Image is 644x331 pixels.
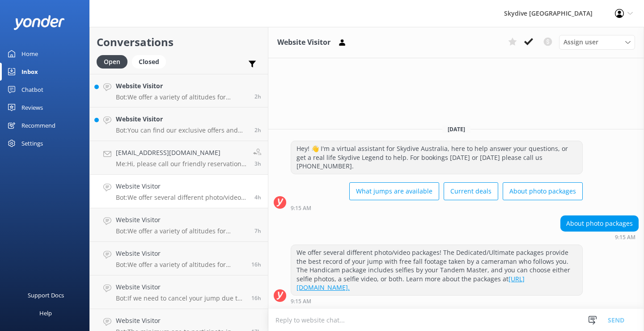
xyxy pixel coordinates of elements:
a: Open [97,56,132,66]
strong: 9:15 AM [291,299,311,304]
h4: Website Visitor [116,215,248,225]
a: [URL][DOMAIN_NAME]. [297,275,525,292]
span: Assign user [563,37,598,47]
h4: [EMAIL_ADDRESS][DOMAIN_NAME] [116,148,246,158]
p: Bot: If we need to cancel your jump due to weather and you are unable to re-book because you will... [116,294,245,302]
a: Website VisitorBot:We offer a variety of altitudes for skydiving, with all dropzones providing ju... [90,74,268,107]
p: Bot: We offer several different photo/video packages! The Dedicated/Ultimate packages provide the... [116,193,248,202]
div: Recommend [21,116,55,134]
strong: 9:15 AM [615,235,636,240]
p: Bot: We offer a variety of altitudes for skydiving, with all dropzones providing jumps up to 15,0... [116,93,248,101]
h3: Website Visitor [277,37,330,48]
div: Help [39,304,52,322]
div: Oct 04 2025 09:15am (UTC +10:00) Australia/Brisbane [560,234,639,240]
div: Assign User [559,35,635,49]
a: Website VisitorBot:We offer a variety of altitudes for skydiving, with all dropzones providing ju... [90,208,268,242]
h4: Website Visitor [116,114,248,124]
div: Support Docs [28,286,64,304]
div: Chatbot [21,81,43,99]
div: Open [97,55,127,69]
div: Inbox [21,63,38,81]
span: Oct 04 2025 10:54am (UTC +10:00) Australia/Brisbane [254,126,261,134]
h4: Website Visitor [116,81,248,91]
div: Hey! 👋 I'm a virtual assistant for Skydive Australia, here to help answer your questions, or get ... [291,141,582,174]
a: Closed [132,56,170,66]
h2: Conversations [97,34,261,51]
img: yonder-white-logo.png [13,15,65,30]
span: Oct 04 2025 06:36am (UTC +10:00) Australia/Brisbane [254,227,261,235]
button: About photo packages [503,182,583,200]
a: Website VisitorBot:We offer several different photo/video packages! The Dedicated/Ultimate packag... [90,175,268,208]
button: What jumps are available [349,182,439,200]
div: Settings [21,134,43,152]
p: Bot: We offer a variety of altitudes for skydiving, with all dropzones providing jumps up to 15,0... [116,227,248,235]
span: Oct 04 2025 10:04am (UTC +10:00) Australia/Brisbane [254,160,261,168]
p: Bot: We offer a variety of altitudes for skydiving, with all dropzones providing jumps up to 15,0... [116,261,245,269]
p: Bot: You can find our exclusive offers and current deals by visiting our specials page at [URL][D... [116,126,248,134]
h4: Website Visitor [116,316,245,326]
span: Oct 03 2025 09:01pm (UTC +10:00) Australia/Brisbane [251,294,261,302]
a: Website VisitorBot:We offer a variety of altitudes for skydiving, with all dropzones providing ju... [90,242,268,275]
span: Oct 03 2025 09:25pm (UTC +10:00) Australia/Brisbane [251,261,261,268]
a: Website VisitorBot:If we need to cancel your jump due to weather and you are unable to re-book be... [90,275,268,309]
p: Me: Hi, please call our friendly reservation team for questions regarding Transfers from thw harb... [116,160,246,168]
span: Oct 04 2025 10:55am (UTC +10:00) Australia/Brisbane [254,93,261,100]
div: Home [21,45,38,63]
div: Reviews [21,99,43,116]
h4: Website Visitor [116,181,248,191]
a: Website VisitorBot:You can find our exclusive offers and current deals by visiting our specials p... [90,107,268,141]
a: [EMAIL_ADDRESS][DOMAIN_NAME]Me:Hi, please call our friendly reservation team for questions regard... [90,141,268,175]
button: Current deals [444,182,498,200]
h4: Website Visitor [116,282,245,292]
div: Oct 04 2025 09:15am (UTC +10:00) Australia/Brisbane [291,298,583,304]
h4: Website Visitor [116,249,245,258]
div: We offer several different photo/video packages! The Dedicated/Ultimate packages provide the best... [291,245,582,295]
div: Closed [132,55,166,69]
span: Oct 04 2025 09:15am (UTC +10:00) Australia/Brisbane [254,193,261,201]
strong: 9:15 AM [291,206,311,211]
div: Oct 04 2025 09:15am (UTC +10:00) Australia/Brisbane [291,205,583,211]
div: About photo packages [561,216,638,231]
span: [DATE] [442,125,470,133]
